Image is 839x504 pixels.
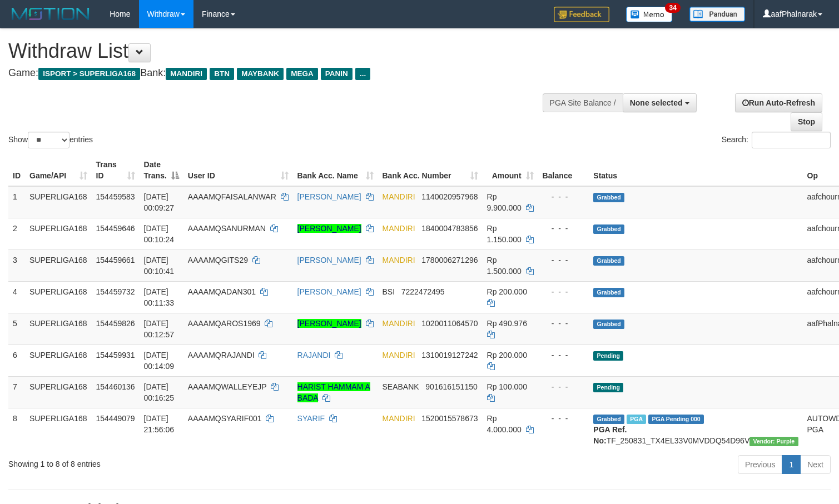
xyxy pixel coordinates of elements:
[286,68,318,80] span: MEGA
[791,112,822,131] a: Stop
[627,415,646,424] span: Marked by aafchoeunmanni
[487,319,527,328] span: Rp 490.976
[589,154,802,186] th: Status
[543,350,585,361] div: - - -
[593,256,624,266] span: Grabbed
[630,98,683,107] span: None selected
[144,414,175,434] span: [DATE] 21:56:06
[297,192,361,201] a: [PERSON_NAME]
[8,154,25,186] th: ID
[421,319,478,328] span: Copy 1020011064570 to clipboard
[593,415,624,424] span: Grabbed
[25,186,92,218] td: SUPERLIGA168
[297,256,361,265] a: [PERSON_NAME]
[421,351,478,360] span: Copy 1310019127242 to clipboard
[487,287,527,296] span: Rp 200.000
[383,414,415,423] span: MANDIRI
[487,414,522,434] span: Rp 4.000.000
[144,224,175,244] span: [DATE] 00:10:24
[8,132,93,148] label: Show entries
[383,192,415,201] span: MANDIRI
[25,281,92,313] td: SUPERLIGA168
[593,288,624,297] span: Grabbed
[749,437,798,446] span: Vendor URL: https://trx4.1velocity.biz
[25,249,92,281] td: SUPERLIGA168
[593,224,624,234] span: Grabbed
[782,455,801,474] a: 1
[589,408,802,451] td: TF_250831_TX4EL33V0MVDDQ54D96V
[188,192,276,201] span: AAAAMQFAISALANWAR
[25,218,92,249] td: SUPERLIGA168
[25,408,92,451] td: SUPERLIGA168
[648,415,704,424] span: PGA Pending
[543,286,585,297] div: - - -
[188,224,266,233] span: AAAAMQSANURMAN
[188,256,248,265] span: AAAAMQGITS29
[623,93,697,112] button: None selected
[96,256,135,265] span: 154459661
[293,154,378,186] th: Bank Acc. Name: activate to sort column ascending
[321,68,353,80] span: PANIN
[722,132,831,148] label: Search:
[483,154,538,186] th: Amount: activate to sort column ascending
[543,223,585,234] div: - - -
[665,3,680,13] span: 34
[144,192,175,212] span: [DATE] 00:09:27
[543,381,585,392] div: - - -
[96,192,135,201] span: 154459583
[593,193,624,202] span: Grabbed
[401,287,445,296] span: Copy 7222472495 to clipboard
[25,313,92,345] td: SUPERLIGA168
[38,68,140,80] span: ISPORT > SUPERLIGA168
[689,7,745,22] img: panduan.png
[383,287,395,296] span: BSI
[297,382,370,402] a: HARIST HAMMAM A BADA
[25,345,92,376] td: SUPERLIGA168
[543,93,623,112] div: PGA Site Balance /
[8,454,341,470] div: Showing 1 to 8 of 8 entries
[183,154,293,186] th: User ID: activate to sort column ascending
[487,256,522,276] span: Rp 1.500.000
[96,319,135,328] span: 154459826
[144,256,175,276] span: [DATE] 00:10:41
[188,287,256,296] span: AAAAMQADAN301
[144,287,175,307] span: [DATE] 00:11:33
[92,154,140,186] th: Trans ID: activate to sort column ascending
[96,351,135,360] span: 154459931
[538,154,589,186] th: Balance
[25,154,92,186] th: Game/API: activate to sort column ascending
[593,351,623,361] span: Pending
[8,68,548,79] h4: Game: Bank:
[487,351,527,360] span: Rp 200.000
[297,224,361,233] a: [PERSON_NAME]
[188,382,267,391] span: AAAAMQWALLEYEJP
[383,224,415,233] span: MANDIRI
[8,408,25,451] td: 8
[738,455,782,474] a: Previous
[554,7,609,22] img: Feedback.jpg
[144,351,175,371] span: [DATE] 00:14:09
[421,256,478,265] span: Copy 1780006271296 to clipboard
[543,413,585,424] div: - - -
[800,455,831,474] a: Next
[593,425,627,445] b: PGA Ref. No:
[237,68,284,80] span: MAYBANK
[425,382,477,391] span: Copy 901616151150 to clipboard
[383,256,415,265] span: MANDIRI
[297,287,361,296] a: [PERSON_NAME]
[8,376,25,408] td: 7
[383,351,415,360] span: MANDIRI
[735,93,822,112] a: Run Auto-Refresh
[543,191,585,202] div: - - -
[25,376,92,408] td: SUPERLIGA168
[593,320,624,329] span: Grabbed
[8,281,25,313] td: 4
[8,249,25,281] td: 3
[144,382,175,402] span: [DATE] 00:16:25
[593,383,623,392] span: Pending
[8,345,25,376] td: 6
[188,351,255,360] span: AAAAMQRAJANDI
[297,319,361,328] a: [PERSON_NAME]
[144,319,175,339] span: [DATE] 00:12:57
[355,68,370,80] span: ...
